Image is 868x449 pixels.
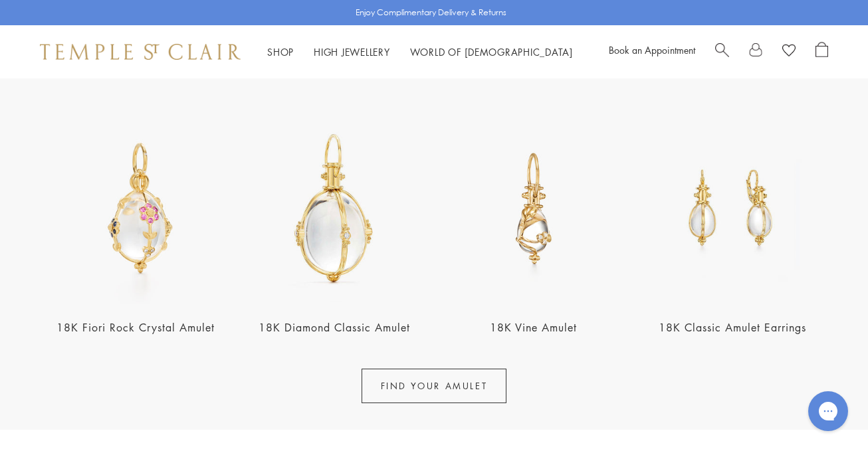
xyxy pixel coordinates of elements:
[267,45,294,58] a: ShopShop
[802,387,855,436] iframe: Gorgias live chat messenger
[410,45,573,58] a: World of [DEMOGRAPHIC_DATA]World of [DEMOGRAPHIC_DATA]
[314,45,390,58] a: High JewelleryHigh Jewellery
[438,113,629,304] img: P51816-E11VINE
[490,320,577,335] a: 18K Vine Amulet
[40,44,241,60] img: Temple St. Clair
[259,320,410,335] a: 18K Diamond Classic Amulet
[659,320,806,335] a: 18K Classic Amulet Earrings
[56,320,215,335] a: 18K Fiori Rock Crystal Amulet
[815,42,828,62] a: Open Shopping Bag
[609,43,695,56] a: Book an Appointment
[715,42,729,62] a: Search
[362,369,507,403] a: FIND YOUR AMULET
[267,44,573,60] nav: Main navigation
[637,113,829,304] img: 18K Classic Amulet Earrings
[782,42,796,62] a: View Wishlist
[239,113,431,304] img: P51800-E9
[40,113,231,304] img: P56889-E11FIORMX
[356,6,506,19] p: Enjoy Complimentary Delivery & Returns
